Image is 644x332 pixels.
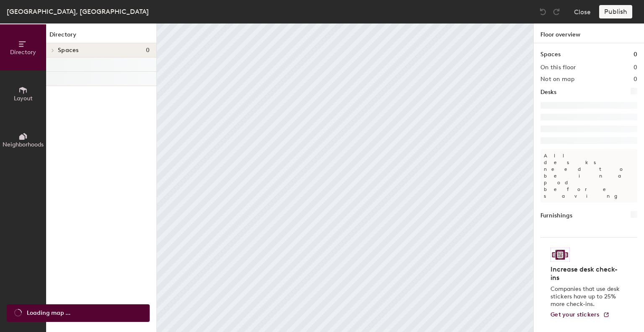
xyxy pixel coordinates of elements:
h2: 0 [634,76,637,83]
img: Redo [552,8,561,16]
h1: Spaces [540,50,561,59]
img: Sticker logo [551,248,570,262]
span: Get your stickers [551,311,600,318]
h1: Floor overview [534,24,644,43]
span: Spaces [58,47,79,54]
span: 0 [146,47,150,54]
span: Directory [10,49,36,56]
canvas: Map [157,24,533,332]
h1: Desks [540,88,556,97]
button: Close [574,5,591,18]
h2: On this floor [540,64,576,71]
h1: Furnishings [540,211,572,220]
a: Get your stickers [551,311,610,319]
div: [GEOGRAPHIC_DATA], [GEOGRAPHIC_DATA] [7,6,149,17]
h1: 0 [634,50,637,59]
img: Undo [539,8,547,16]
span: Loading map ... [27,308,70,318]
span: Neighborhoods [3,141,44,148]
h2: 0 [634,64,637,71]
h4: Increase desk check-ins [551,265,622,282]
p: Companies that use desk stickers have up to 25% more check-ins. [551,285,622,308]
p: All desks need to be in a pod before saving [540,149,637,203]
span: Layout [14,95,33,102]
h1: Directory [46,30,156,43]
h2: Not on map [540,76,574,83]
